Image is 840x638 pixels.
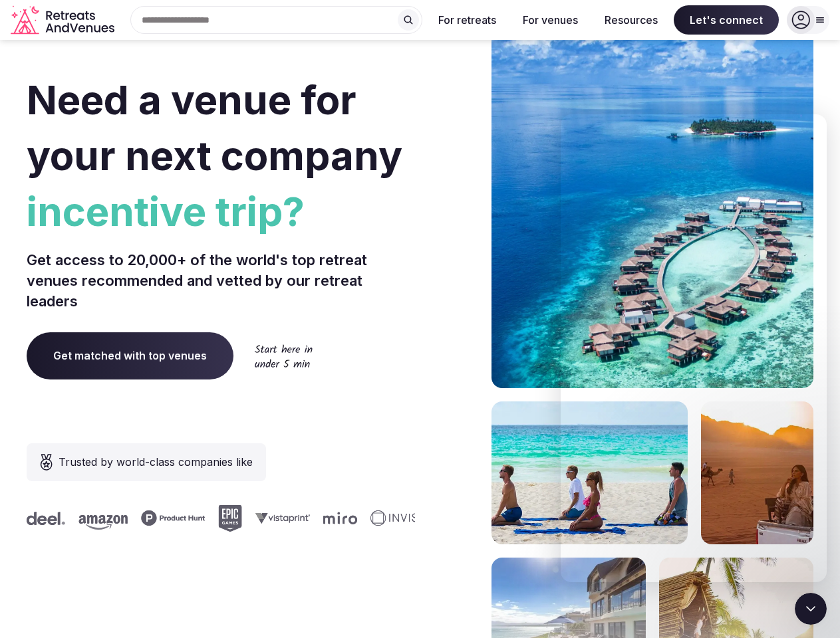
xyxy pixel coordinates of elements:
span: Trusted by world-class companies like [59,454,253,470]
svg: Epic Games company logo [217,505,241,532]
svg: Miro company logo [323,512,356,524]
svg: Deel company logo [26,512,65,525]
button: For retreats [428,5,507,35]
iframe: Intercom live chat [795,593,827,625]
button: Resources [594,5,668,35]
span: Need a venue for your next company [27,76,402,179]
svg: Vistaprint company logo [255,512,309,524]
p: Get access to 20,000+ of the world's top retreat venues recommended and vetted by our retreat lea... [27,250,415,311]
span: Let's connect [674,5,779,35]
img: yoga on tropical beach [491,401,688,544]
img: Start here in under 5 min [255,344,313,368]
iframe: Intercom live chat [561,114,827,582]
a: Visit the homepage [11,5,117,35]
a: Get matched with top venues [27,332,233,379]
svg: Invisible company logo [370,510,443,526]
span: incentive trip? [27,183,415,239]
button: For venues [512,5,589,35]
svg: Retreats and Venues company logo [11,5,117,35]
